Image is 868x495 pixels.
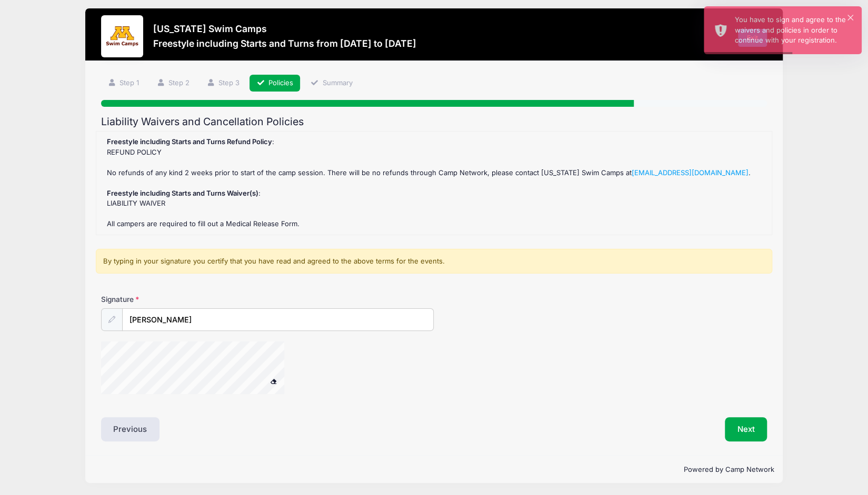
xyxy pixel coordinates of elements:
strong: Freestyle including Starts and Turns Waiver(s) [107,189,258,197]
button: × [847,15,853,21]
label: Signature [101,294,267,305]
a: Summary [304,75,360,92]
a: Step 2 [149,75,196,92]
a: Policies [250,75,300,92]
input: Enter first and last name [122,308,434,331]
button: Previous [101,417,160,441]
h2: Liability Waivers and Cancellation Policies [101,116,767,128]
h3: Freestyle including Starts and Turns from [DATE] to [DATE] [153,38,416,49]
p: Powered by Camp Network [94,464,774,475]
div: : REFUND POLICY No refunds of any kind 2 weeks prior to start of the camp session. There will be ... [102,137,766,229]
div: You have to sign and agree to the waivers and policies in order to continue with your registration. [735,15,853,46]
h3: [US_STATE] Swim Camps [153,23,416,34]
button: Next [725,417,767,441]
a: [EMAIL_ADDRESS][DOMAIN_NAME] [632,168,749,177]
a: Step 3 [199,75,246,92]
div: By typing in your signature you certify that you have read and agreed to the above terms for the ... [96,249,772,274]
a: Step 1 [101,75,146,92]
strong: Freestyle including Starts and Turns Refund Policy [107,137,272,146]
